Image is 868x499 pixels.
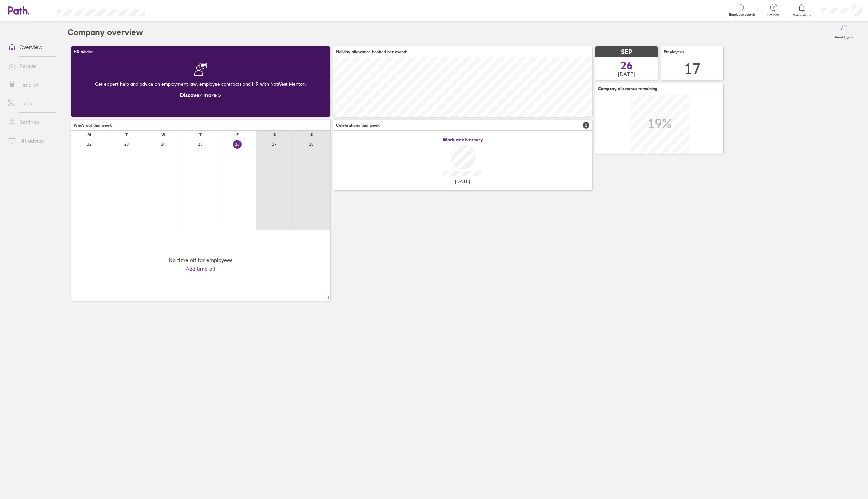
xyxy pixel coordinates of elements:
[583,122,589,129] span: 1
[831,33,857,39] label: Reset layout
[336,123,380,128] span: Celebrations this week
[236,132,239,137] div: F
[729,13,755,17] span: Employee search
[664,49,684,54] span: Employees
[3,78,57,91] a: Time off
[618,71,635,77] span: [DATE]
[87,132,91,137] div: M
[180,92,221,98] a: Discover more >
[74,49,93,54] span: HR advice
[74,123,112,128] span: Who's out this week
[310,132,313,137] div: S
[3,97,57,110] a: Tools
[598,86,657,91] span: Company allowance remaining
[169,257,232,263] div: No time off for employees
[273,132,276,137] div: S
[3,134,57,147] a: HR advice
[763,13,784,17] span: Get help
[163,7,180,13] div: Search
[3,40,57,54] a: Overview
[68,22,143,43] h2: Company overview
[791,3,813,17] a: Notifications
[199,132,202,137] div: T
[76,76,324,92] div: Get expert help and advice on employment law, employee contracts and HR with NatWest Mentor.
[161,132,165,137] div: W
[831,22,857,43] button: Reset layout
[684,60,700,77] div: 17
[791,13,813,17] span: Notifications
[3,59,57,73] a: People
[3,115,57,129] a: Settings
[621,60,633,71] span: 26
[125,132,128,137] div: T
[336,49,407,54] span: Holiday allowance booked per month
[455,179,470,184] span: [DATE]
[443,137,483,142] span: Work anniversary
[186,266,216,272] a: Add time off
[621,48,632,56] span: SEP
